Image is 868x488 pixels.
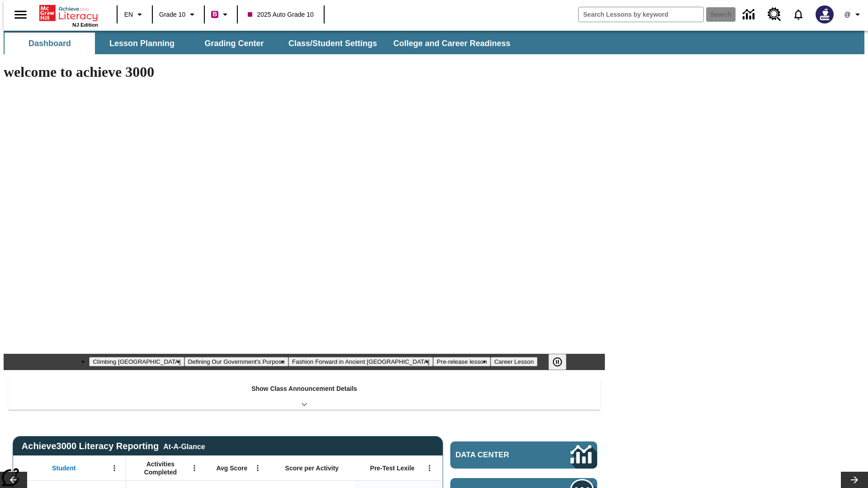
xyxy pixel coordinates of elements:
[7,1,34,28] button: Open side menu
[120,6,149,23] button: Language: EN, Select a language
[579,7,703,22] input: search field
[8,379,600,410] div: Show Class Announcement Details
[787,3,810,26] a: Notifications
[39,3,98,28] div: Home
[251,461,264,475] button: Open Menu
[216,464,247,472] span: Avg Score
[4,64,605,80] h1: welcome to achieve 3000
[456,450,540,460] span: Data Center
[156,6,201,23] button: Grade: Grade 10, Select a grade
[251,384,357,394] p: Show Class Announcement Details
[189,33,279,54] button: Grading Center
[97,33,187,54] button: Lesson Planning
[548,354,566,370] button: Pause
[491,357,537,366] button: Slide 5 Career Lesson
[52,464,75,472] span: Student
[737,2,762,27] a: Data Center
[288,357,433,366] button: Slide 3 Fashion Forward in Ancient Rome
[159,10,185,19] span: Grade 10
[839,6,868,23] button: Profile/Settings
[762,2,787,27] a: Resource Center, Will open in new tab
[39,4,98,22] a: Home
[386,33,518,54] button: College and Career Readiness
[131,460,190,476] span: Activities Completed
[4,33,519,54] div: SubNavbar
[208,6,234,23] button: Boost Class color is violet red. Change class color
[548,354,576,370] div: Pause
[22,441,205,451] span: Achieve3000 Literacy Reporting
[4,31,864,54] div: SubNavbar
[841,472,868,488] button: Lesson carousel, Next
[72,22,98,28] span: NJ Edition
[212,9,217,20] span: B
[423,461,436,475] button: Open Menu
[281,33,384,54] button: Class/Student Settings
[370,464,415,472] span: Pre-Test Lexile
[810,3,839,26] button: Select a new avatar
[450,441,597,469] a: Data Center
[89,357,184,366] button: Slide 1 Climbing Mount Tai
[108,461,121,475] button: Open Menu
[163,441,205,451] div: At-A-Glance
[844,10,850,19] span: @
[248,10,313,19] span: 2025 Auto Grade 10
[816,5,834,23] img: Avatar
[285,464,339,472] span: Score per Activity
[5,33,95,54] button: Dashboard
[433,357,491,366] button: Slide 4 Pre-release lesson
[188,461,201,475] button: Open Menu
[184,357,288,366] button: Slide 2 Defining Our Government's Purpose
[124,10,133,19] span: EN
